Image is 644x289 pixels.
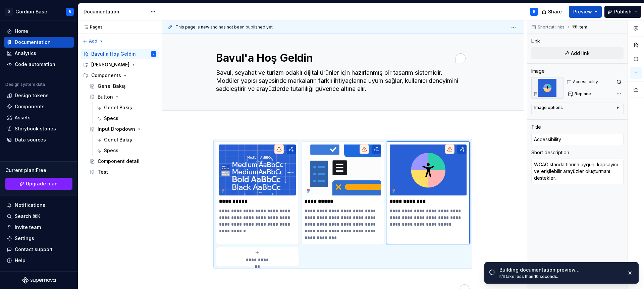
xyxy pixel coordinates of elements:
a: Invite team [4,222,74,233]
div: Contact support [15,246,53,253]
a: Genel Bakış [87,81,159,92]
button: GGordion BaseB [1,4,76,19]
span: Shortcut links [538,24,565,30]
span: Upgrade plan [26,180,58,187]
div: It’ll take less than 10 seconds. [499,274,622,279]
button: Contact support [4,244,74,255]
div: Genel Bakış [104,104,132,111]
a: Components [4,101,74,112]
div: Gordion Base [15,8,47,15]
img: 03b1d650-ec47-469b-9e92-48a5a4087e1e.png [305,144,381,195]
div: Genel Bakış [98,83,126,90]
div: G [5,8,13,16]
a: Bavul'a Hoş GeldinB [80,49,159,59]
div: Components [91,72,121,79]
div: Specs [104,115,118,122]
a: Upgrade plan [5,178,72,190]
div: Assets [15,114,31,121]
div: [PERSON_NAME] [80,59,159,70]
div: Link [531,38,540,45]
div: Components [80,70,159,81]
div: Page tree [80,49,159,177]
div: Test [98,169,108,175]
button: Share [538,6,566,18]
div: Code automation [15,61,55,68]
div: Storybook stories [15,125,56,132]
div: Component detail [98,158,140,165]
button: Notifications [4,200,74,211]
div: Analytics [15,50,36,57]
div: Design system data [5,82,45,87]
button: Add [80,37,106,46]
svg: Supernova Logo [22,277,56,284]
div: Invite team [15,224,41,231]
a: Settings [4,233,74,244]
a: Code automation [4,59,74,70]
div: Data sources [15,136,46,143]
div: Accessibility [573,79,598,84]
div: Building documentation preview… [499,267,622,273]
div: B [153,51,155,57]
a: Home [4,26,74,37]
span: Share [548,8,562,15]
span: Replace [575,91,591,97]
a: Button [87,92,159,102]
a: Data sources [4,134,74,145]
div: [PERSON_NAME] [91,61,129,68]
div: Title [531,124,541,130]
div: Image [531,68,545,74]
span: This page is new and has not been published yet. [175,24,274,30]
div: Home [15,28,28,35]
input: Add title [531,133,624,145]
span: Add link [571,50,590,57]
div: Current plan : Free [5,167,72,174]
div: Design tokens [15,92,49,99]
div: B [533,9,535,14]
div: Search ⌘K [15,213,40,220]
a: Specs [93,145,159,156]
div: Specs [104,147,118,154]
button: Image options [534,105,621,113]
div: Button [98,94,113,100]
a: Test [87,167,159,177]
span: Preview [573,8,592,15]
button: Search ⌘K [4,211,74,222]
div: Notifications [15,202,45,209]
div: Image options [534,105,563,110]
div: Short description [531,149,569,156]
a: Input Dropdown [87,124,159,134]
a: Specs [93,113,159,124]
span: Add [89,39,97,44]
a: Design tokens [4,90,74,101]
button: Add link [531,47,624,59]
button: Shortcut links [529,22,568,32]
div: Settings [15,235,34,242]
div: Documentation [15,39,51,46]
div: Help [15,257,25,264]
button: Preview [569,6,602,18]
img: b0fa4b46-f176-46fb-85a2-4efb8228aae0.png [390,144,467,195]
div: Bavul'a Hoş Geldin [91,51,136,57]
textarea: Bavul, seyahat ve turizm odaklı dijital ürünler için hazırlanmış bir tasarım sistemidir. Modüler ... [215,67,468,94]
textarea: To enrich screen reader interactions, please activate Accessibility in Grammarly extension settings [215,50,468,66]
div: Genel Bakış [104,136,132,143]
div: Pages [80,24,103,30]
img: aaa3a599-df87-4eb0-bfc4-7c2b943a3f9b.png [219,144,296,195]
div: Documentation [84,8,147,15]
button: Replace [566,89,594,99]
a: Documentation [4,37,74,48]
a: Assets [4,112,74,123]
textarea: WCAG standartlarına uygun, kapsayıcı ve erişilebilir arayüzler oluşturmanı destekler. [531,159,624,184]
div: B [69,9,71,14]
button: Help [4,255,74,266]
a: Analytics [4,48,74,59]
span: Publish [614,8,632,15]
a: Component detail [87,156,159,167]
img: b0fa4b46-f176-46fb-85a2-4efb8228aae0.png [531,77,563,99]
a: Storybook stories [4,123,74,134]
div: Input Dropdown [98,126,135,132]
div: Components [15,103,45,110]
button: Publish [604,6,641,18]
a: Genel Bakış [93,134,159,145]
